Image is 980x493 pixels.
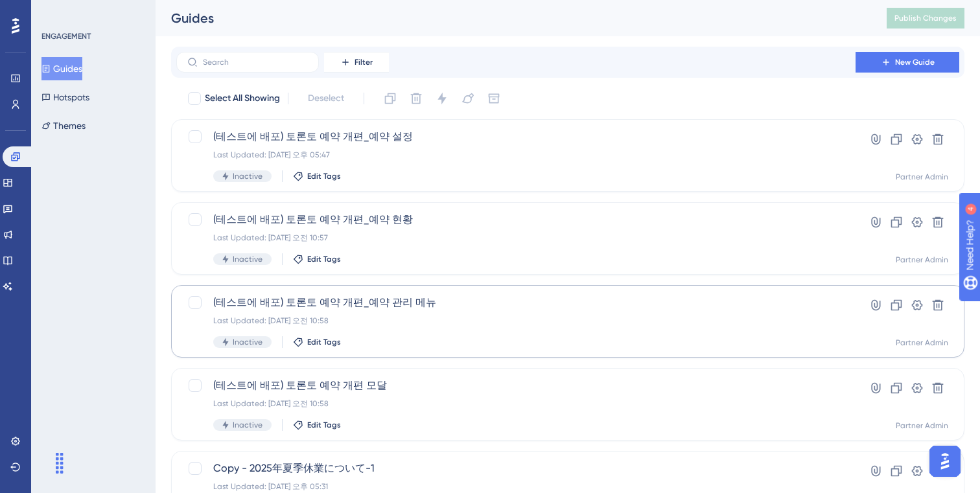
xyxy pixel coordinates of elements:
[41,114,86,137] button: Themes
[213,398,819,409] div: Last Updated: [DATE] 오전 10:58
[856,52,959,73] button: New Guide
[30,3,81,19] span: Need Help?
[307,337,341,347] span: Edit Tags
[355,57,373,67] span: Filter
[293,254,341,264] button: Edit Tags
[896,172,948,182] div: Partner Admin
[41,57,82,80] button: Guides
[293,337,341,347] button: Edit Tags
[90,6,94,17] div: 4
[307,420,341,430] span: Edit Tags
[213,481,819,492] div: Last Updated: [DATE] 오후 05:31
[307,254,341,264] span: Edit Tags
[233,171,262,181] span: Inactive
[213,212,819,227] span: (테스트에 배포) 토론토 예약 개편_예약 현황
[308,91,344,106] span: Deselect
[233,420,262,430] span: Inactive
[887,8,964,29] button: Publish Changes
[926,442,964,481] iframe: UserGuiding AI Assistant Launcher
[213,295,819,310] span: (테스트에 배포) 토론토 예약 개편_예약 관리 메뉴
[203,58,308,67] input: Search
[307,171,341,181] span: Edit Tags
[41,31,91,41] div: ENGAGEMENT
[296,87,356,110] button: Deselect
[896,255,948,265] div: Partner Admin
[213,129,819,144] span: (테스트에 배포) 토론토 예약 개편_예약 설정
[205,91,280,106] span: Select All Showing
[896,420,948,431] div: Partner Admin
[213,233,819,243] div: Last Updated: [DATE] 오전 10:57
[171,9,854,27] div: Guides
[213,378,819,393] span: (테스트에 배포) 토론토 예약 개편 모달
[49,444,70,483] div: 드래그
[894,13,957,23] span: Publish Changes
[895,57,935,67] span: New Guide
[233,254,262,264] span: Inactive
[213,315,819,326] div: Last Updated: [DATE] 오전 10:58
[213,150,819,160] div: Last Updated: [DATE] 오후 05:47
[213,461,819,476] span: Copy - 2025年夏季休業について-1
[896,338,948,348] div: Partner Admin
[233,337,262,347] span: Inactive
[324,52,389,73] button: Filter
[293,171,341,181] button: Edit Tags
[293,420,341,430] button: Edit Tags
[41,86,89,109] button: Hotspots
